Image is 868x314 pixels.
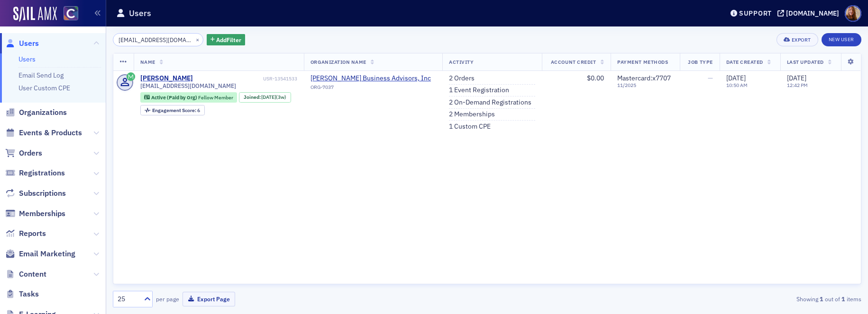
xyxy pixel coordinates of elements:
[5,228,46,239] a: Reports
[5,269,46,279] a: Content
[64,6,78,21] img: SailAMX
[183,292,235,306] button: Export Page
[688,59,713,65] span: Job Type
[113,33,203,46] input: Search…
[449,74,475,83] a: 2 Orders
[261,94,276,100] span: [DATE]
[787,82,808,88] time: 12:42 PM
[449,86,509,95] a: 1 Event Registration
[5,38,39,49] a: Users
[617,74,671,82] span: Mastercard : x7707
[786,9,839,17] div: [DOMAIN_NAME]
[19,38,39,49] span: Users
[787,59,824,65] span: Last Updated
[787,74,806,82] span: [DATE]
[18,84,70,92] a: User Custom CPE
[13,7,57,22] img: SailAMX
[5,128,82,138] a: Events & Products
[140,105,205,115] div: Engagement Score: 6
[19,128,82,138] span: Events & Products
[739,9,772,17] div: Support
[777,33,818,46] button: Export
[311,74,431,83] a: [PERSON_NAME] Business Advisors, Inc
[822,33,861,46] a: New User
[726,59,763,65] span: Date Created
[449,59,474,65] span: Activity
[726,74,746,82] span: [DATE]
[19,249,75,259] span: Email Marketing
[617,82,673,88] span: 11 / 2025
[845,5,861,22] span: Profile
[194,76,297,82] div: USR-13541533
[5,107,67,118] a: Organizations
[311,84,431,94] div: ORG-7037
[261,94,286,100] div: (3w)
[449,122,491,131] a: 1 Custom CPE
[118,294,138,304] div: 25
[551,59,596,65] span: Account Credit
[152,108,200,113] div: 6
[19,209,65,219] span: Memberships
[311,74,431,83] span: Zick Business Advisors, Inc
[207,34,246,46] button: AddFilter
[840,295,847,303] strong: 1
[18,55,36,63] a: Users
[19,228,46,239] span: Reports
[5,148,42,158] a: Orders
[140,82,236,89] span: [EMAIL_ADDRESS][DOMAIN_NAME]
[619,295,861,303] div: Showing out of items
[19,188,66,199] span: Subscriptions
[617,59,668,65] span: Payment Methods
[193,35,202,44] button: ×
[5,249,75,259] a: Email Marketing
[19,269,46,279] span: Content
[708,74,713,82] span: —
[792,37,811,43] div: Export
[5,168,65,178] a: Registrations
[151,94,198,101] span: Active (Paid by Org)
[156,295,179,303] label: per page
[449,110,495,119] a: 2 Memberships
[19,289,39,299] span: Tasks
[129,8,151,19] h1: Users
[140,92,238,103] div: Active (Paid by Org): Active (Paid by Org): Fellow Member
[244,94,262,100] span: Joined :
[19,107,67,118] span: Organizations
[5,289,39,299] a: Tasks
[57,6,78,22] a: View Homepage
[587,74,604,82] span: $0.00
[311,59,366,65] span: Organization Name
[239,92,291,103] div: Joined: 2025-08-21 00:00:00
[726,82,748,88] time: 10:50 AM
[18,71,64,79] a: Email Send Log
[140,59,155,65] span: Name
[5,188,66,199] a: Subscriptions
[19,148,42,158] span: Orders
[216,35,241,44] span: Add Filter
[5,209,65,219] a: Memberships
[19,168,65,178] span: Registrations
[152,107,197,113] span: Engagement Score :
[144,94,233,100] a: Active (Paid by Org) Fellow Member
[777,10,842,17] button: [DOMAIN_NAME]
[198,94,233,101] span: Fellow Member
[140,74,193,83] a: [PERSON_NAME]
[449,98,531,107] a: 2 On-Demand Registrations
[818,295,825,303] strong: 1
